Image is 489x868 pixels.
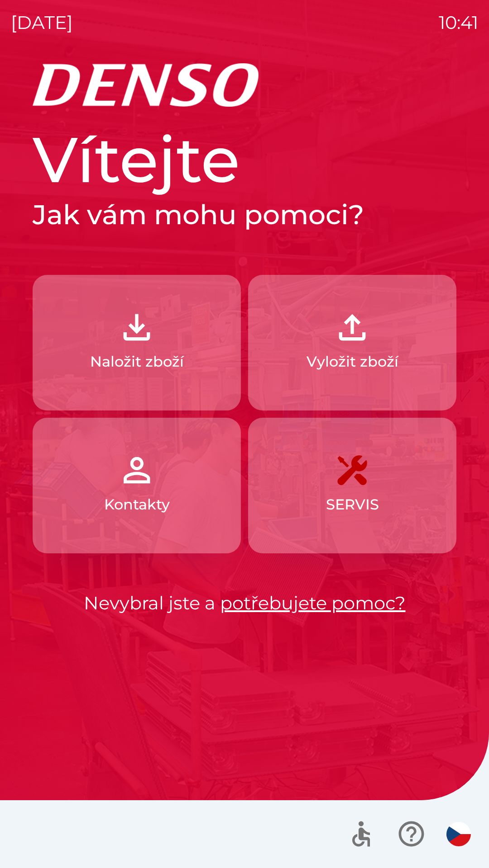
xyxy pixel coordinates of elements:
[33,275,241,410] button: Naložit zboží
[307,351,398,373] p: Vyložit zboží
[11,9,73,36] p: [DATE]
[33,418,241,553] button: Kontakty
[326,494,379,515] p: SERVIS
[33,198,456,231] h2: Jak vám mohu pomoci?
[248,275,456,410] button: Vyložit zboží
[332,450,372,490] img: 7408382d-57dc-4d4c-ad5a-dca8f73b6e74.png
[332,307,372,347] img: 2fb22d7f-6f53-46d3-a092-ee91fce06e5d.png
[446,822,471,846] img: cs flag
[220,592,406,614] a: potřebujete pomoc?
[104,494,170,515] p: Kontakty
[117,307,157,347] img: 918cc13a-b407-47b8-8082-7d4a57a89498.png
[90,351,184,373] p: Naložit zboží
[439,9,478,36] p: 10:41
[33,121,456,198] h1: Vítejte
[248,418,456,553] button: SERVIS
[33,63,456,107] img: Logo
[117,450,157,490] img: 072f4d46-cdf8-44b2-b931-d189da1a2739.png
[33,590,456,617] p: Nevybral jste a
